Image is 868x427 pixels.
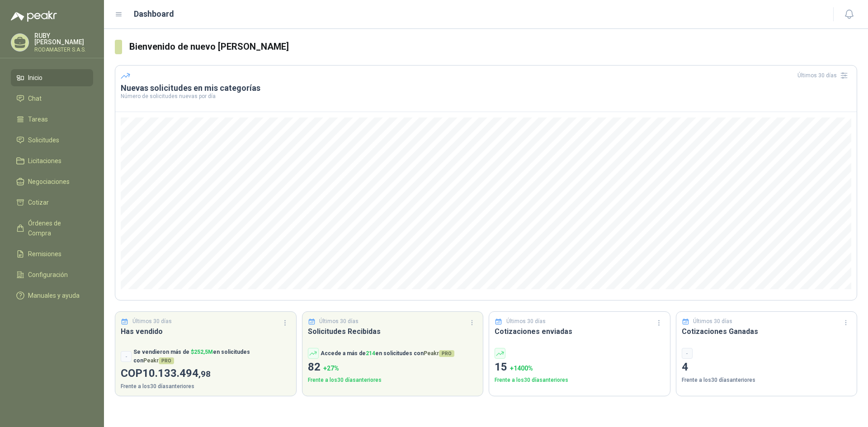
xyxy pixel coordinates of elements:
h3: Nuevas solicitudes en mis categorías [121,83,851,94]
span: + 27 % [323,365,339,372]
div: - [682,348,693,359]
a: Cotizar [11,194,93,211]
h3: Cotizaciones enviadas [495,326,665,337]
p: Accede a más de en solicitudes con [321,349,454,358]
span: Negociaciones [28,177,70,187]
p: 4 [682,359,852,376]
h3: Solicitudes Recibidas [308,326,478,337]
span: PRO [439,350,454,357]
h3: Has vendido [121,326,291,337]
p: Número de solicitudes nuevas por día [121,94,851,99]
h3: Bienvenido de nuevo [PERSON_NAME] [129,40,857,54]
img: Logo peakr [11,11,57,22]
h1: Dashboard [134,8,174,20]
a: Negociaciones [11,173,93,190]
span: Peakr [143,357,174,364]
span: Peakr [424,350,454,357]
p: COP [121,365,291,382]
a: Manuales y ayuda [11,287,93,304]
span: Manuales y ayuda [28,291,80,300]
span: Inicio [28,73,42,83]
span: Chat [28,94,42,103]
p: 82 [308,359,478,376]
p: 15 [495,359,665,376]
p: Frente a los 30 días anteriores [495,376,665,385]
a: Licitaciones [11,152,93,169]
a: Órdenes de Compra [11,215,93,242]
span: Configuración [28,270,68,280]
span: ,98 [198,369,211,379]
a: Tareas [11,111,93,128]
span: PRO [159,357,174,364]
span: 10.133.494 [142,367,211,380]
h3: Cotizaciones Ganadas [682,326,852,337]
span: 214 [366,350,375,357]
span: Cotizar [28,197,49,207]
p: Últimos 30 días [319,317,359,326]
p: Últimos 30 días [132,317,172,326]
div: Últimos 30 días [797,68,851,83]
p: Frente a los 30 días anteriores [121,382,291,391]
p: Se vendieron más de en solicitudes con [133,348,291,365]
span: Licitaciones [28,156,61,166]
a: Solicitudes [11,131,93,149]
span: Solicitudes [28,135,59,145]
p: Frente a los 30 días anteriores [308,376,478,385]
p: Últimos 30 días [506,317,546,326]
p: Últimos 30 días [693,317,732,326]
a: Remisiones [11,245,93,263]
a: Chat [11,90,93,107]
a: Inicio [11,69,93,86]
p: Frente a los 30 días anteriores [682,376,852,385]
p: RODAMASTER S.A.S. [34,47,93,52]
p: RUBY [PERSON_NAME] [34,33,93,45]
span: $ 252,5M [191,349,213,355]
span: Tareas [28,114,48,124]
span: + 1400 % [510,365,533,372]
span: Remisiones [28,249,61,259]
a: Configuración [11,266,93,283]
div: - [121,351,132,362]
span: Órdenes de Compra [28,218,85,238]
